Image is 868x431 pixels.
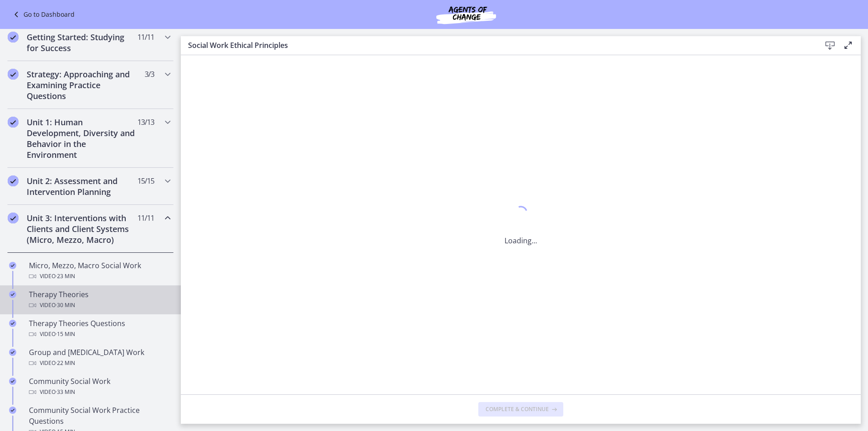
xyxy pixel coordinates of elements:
[29,260,170,282] div: Micro, Mezzo, Macro Social Work
[56,271,75,282] span: · 23 min
[9,378,16,385] i: Completed
[56,329,75,340] span: · 15 min
[56,358,75,369] span: · 22 min
[27,213,137,245] h2: Unit 3: Interventions with Clients and Client Systems (Micro, Mezzo, Macro)
[27,175,137,197] h2: Unit 2: Assessment and Intervention Planning
[27,69,137,101] h2: Strategy: Approaching and Examining Practice Questions
[29,289,170,311] div: Therapy Theories
[29,347,170,369] div: Group and [MEDICAL_DATA] Work
[188,40,807,51] h3: Social Work Ethical Principles
[505,204,537,224] div: 1
[8,213,19,223] i: Completed
[9,291,16,298] i: Completed
[29,300,170,311] div: Video
[56,387,75,398] span: · 33 min
[8,69,19,80] i: Completed
[137,32,154,43] span: 11 / 11
[8,117,19,128] i: Completed
[137,175,154,186] span: 15 / 15
[486,406,549,413] span: Complete & continue
[27,117,137,160] h2: Unit 1: Human Development, Diversity and Behavior in the Environment
[11,9,75,20] a: Go to Dashboard
[27,32,137,53] h2: Getting Started: Studying for Success
[29,376,170,398] div: Community Social Work
[145,69,154,80] span: 3 / 3
[29,358,170,369] div: Video
[8,175,19,186] i: Completed
[29,329,170,340] div: Video
[9,349,16,356] i: Completed
[137,213,154,223] span: 11 / 11
[9,407,16,414] i: Completed
[8,32,19,43] i: Completed
[29,271,170,282] div: Video
[29,318,170,340] div: Therapy Theories Questions
[56,300,75,311] span: · 30 min
[9,320,16,327] i: Completed
[505,235,537,246] p: Loading...
[29,387,170,398] div: Video
[137,117,154,128] span: 13 / 13
[9,262,16,269] i: Completed
[412,4,520,25] img: Agents of Change
[478,402,563,417] button: Complete & continue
